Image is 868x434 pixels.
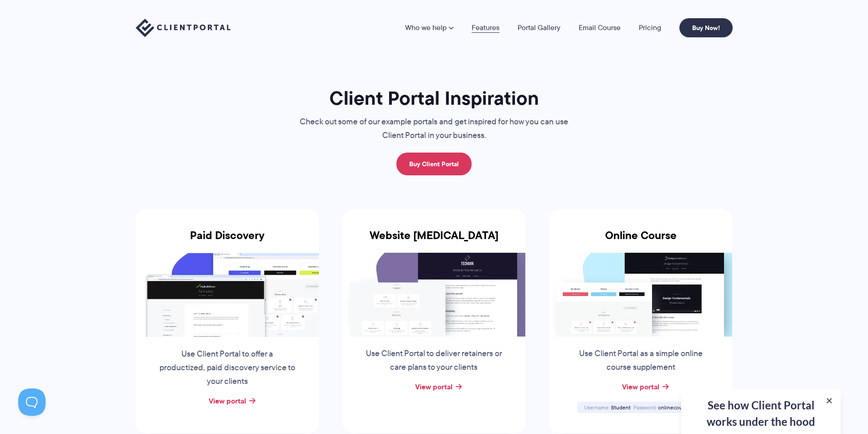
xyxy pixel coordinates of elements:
p: Use Client Portal to offer a productized, paid discovery service to your clients [158,347,297,388]
span: Password [633,403,657,411]
h3: Online Course [549,229,732,253]
a: Buy Client Portal [396,153,472,175]
a: Features [472,24,499,31]
iframe: Toggle Customer Support [18,388,46,416]
span: Student [611,403,631,411]
a: View portal [415,381,452,392]
a: Pricing [639,24,661,31]
p: Use Client Portal to deliver retainers or care plans to your clients [365,347,503,374]
a: Buy Now! [679,18,733,37]
p: Check out some of our example portals and get inspired for how you can use Client Portal in your ... [282,115,587,143]
a: Email Course [579,24,621,31]
p: Use Client Portal as a simple online course supplement [571,347,710,374]
a: View portal [622,381,659,392]
h3: Website [MEDICAL_DATA] [343,229,526,253]
a: View portal [209,395,246,406]
a: Who we help [405,24,453,31]
h3: Paid Discovery [136,229,319,253]
span: onlinecourse123 [658,403,697,411]
a: Portal Gallery [518,24,560,31]
h1: Client Portal Inspiration [282,86,587,110]
span: Username [584,403,610,411]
